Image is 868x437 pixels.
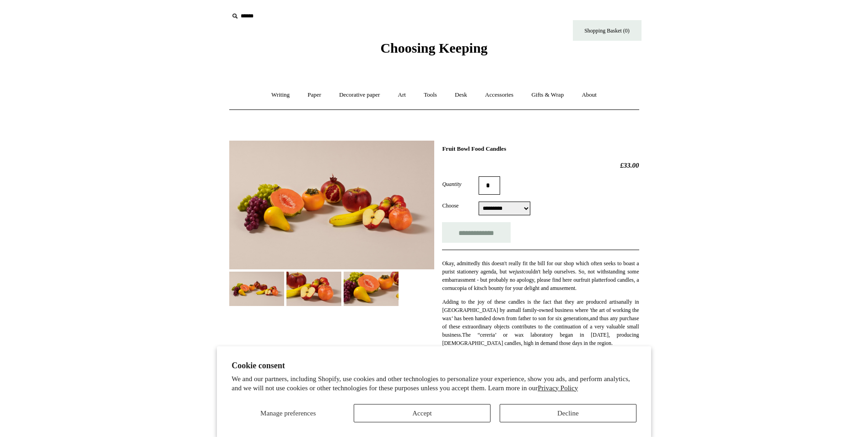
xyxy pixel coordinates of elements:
[447,83,475,107] a: Desk
[229,141,434,269] img: Fruit Bowl Food Candles
[573,20,642,41] a: Shopping Basket (0)
[260,410,316,417] span: Manage preferences
[442,145,639,153] h1: Fruit Bowl Food Candles
[442,180,479,188] label: Quantity
[442,298,639,347] p: Adding to the joy of these candles is the fact that they are produced artisanally in [GEOGRAPHIC_...
[581,277,606,283] span: fruit platter
[380,48,487,54] a: Choosing Keeping
[538,384,578,392] a: Privacy Policy
[286,272,341,306] img: Fruit Bowl Food Candles
[354,404,491,422] button: Accept
[477,83,522,107] a: Accessories
[442,202,479,210] label: Choose
[299,83,329,107] a: Paper
[331,83,388,107] a: Decorative paper
[229,272,284,306] img: Fruit Bowl Food Candles
[232,375,636,393] p: We and our partners, including Shopify, use cookies and other technologies to personalize your ex...
[500,404,636,422] button: Decline
[380,40,487,55] span: Choosing Keeping
[415,83,445,107] a: Tools
[442,307,639,346] span: small family-owned business where 'the art of working the wax’ has been handed down from father t...
[344,272,399,306] img: Fruit Bowl Food Candles
[232,404,345,422] button: Manage preferences
[523,83,572,107] a: Gifts & Wrap
[573,83,605,107] a: About
[390,83,414,107] a: Art
[232,361,636,371] h2: Cookie consent
[442,259,639,292] p: Okay, admittedly this doesn't really fit the bill for our shop which often seeks to boast a puris...
[515,268,523,275] em: just
[263,83,298,107] a: Writing
[442,161,639,169] h2: £33.00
